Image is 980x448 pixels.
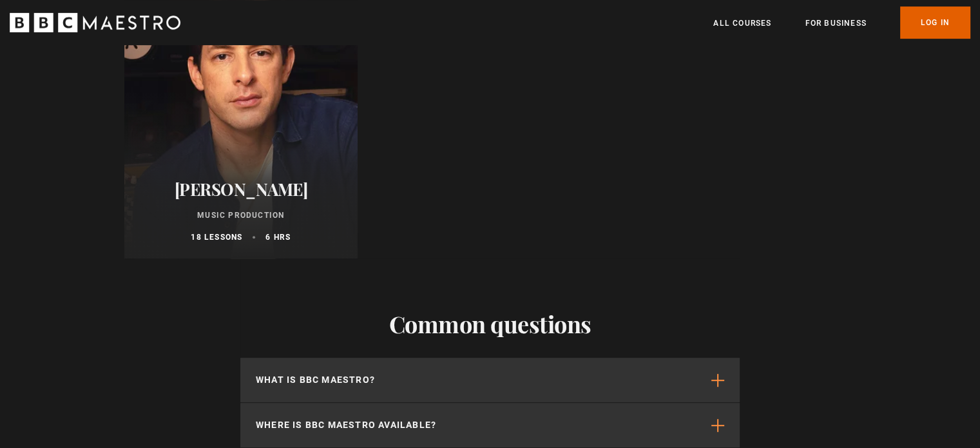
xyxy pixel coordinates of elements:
p: Where is BBC Maestro available? [256,418,436,432]
p: Music Production [140,209,343,221]
button: What is BBC Maestro? [240,358,740,402]
p: 6 hrs [265,231,291,243]
svg: BBC Maestro [10,13,180,32]
a: All Courses [713,17,771,30]
a: Log In [900,6,970,39]
p: What is BBC Maestro? [256,373,375,387]
h2: [PERSON_NAME] [140,179,343,199]
a: For business [805,17,866,30]
button: Where is BBC Maestro available? [240,403,740,447]
h2: Common questions [240,310,740,337]
nav: Primary [713,6,970,39]
p: 18 lessons [191,231,242,243]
